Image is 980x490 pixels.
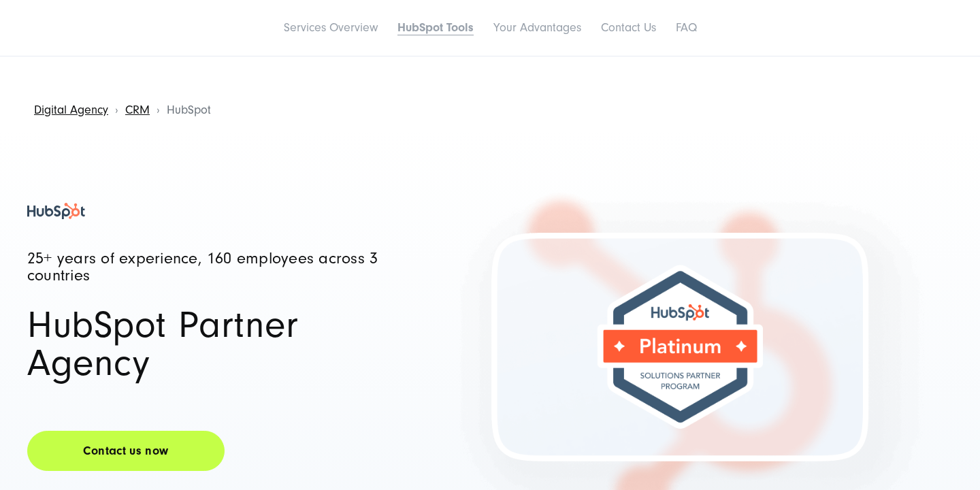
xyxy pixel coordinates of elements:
[676,20,697,35] a: FAQ
[397,20,474,35] a: HubSpot Tools
[34,103,108,117] a: Digital Agency
[284,20,378,35] a: Services Overview
[27,203,85,219] img: HubSpot Partner Agency SUNZINET
[125,103,150,117] a: CRM
[493,20,581,35] a: Your Advantages
[167,103,211,117] span: HubSpot
[601,20,656,35] a: Contact Us
[27,431,225,471] a: Contact us now
[27,306,430,382] h1: HubSpot Partner Agency
[27,250,430,284] p: 25+ years of experience, 160 employees across 3 countries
